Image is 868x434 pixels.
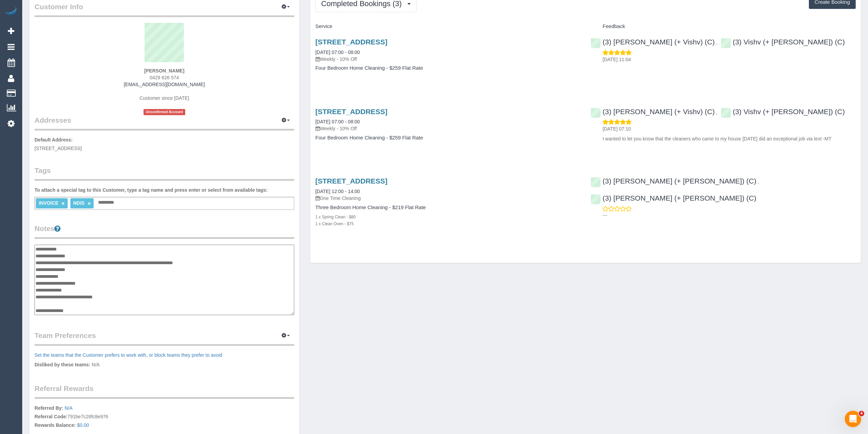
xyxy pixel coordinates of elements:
a: (3) Vishv (+ [PERSON_NAME]) (C) [721,38,845,46]
legend: Customer Info [35,2,294,17]
span: , [758,179,759,185]
legend: Notes [35,223,294,239]
p: Weekly - 10% Off [315,56,581,63]
a: Set the teams that the Customer prefers to work with, or block teams they prefer to avoid [35,352,222,358]
p: [DATE] 07:10 [602,125,856,132]
span: , [716,40,717,45]
small: 1 x Spring Clean - $80 [315,215,356,219]
a: (3) [PERSON_NAME] (+ Vishv) (C) [591,108,715,116]
label: Disliked by these teams: [35,361,90,368]
p: 791be7c26fc8e976 [35,405,294,430]
a: [STREET_ADDRESS] [315,108,388,116]
span: Unconfirmed Account [144,109,185,115]
h4: Three Bedroom Home Cleaning - $219 Flat Rate [315,205,581,211]
span: N/A [92,362,99,367]
p: Weekly - 10% Off [315,125,581,132]
iframe: Intercom live chat [845,411,861,427]
a: (3) [PERSON_NAME] (+ Vishv) (C) [591,38,715,46]
strong: [PERSON_NAME] [144,68,184,73]
span: Customer since [DATE] [139,95,189,101]
label: To attach a special tag to this Customer, type a tag name and press enter or select from availabl... [35,187,268,193]
a: × [87,201,91,206]
a: [DATE] 12:00 - 14:00 [315,189,360,194]
label: Rewards Balance: [35,422,76,429]
a: $0.00 [77,422,89,428]
a: [DATE] 07:00 - 08:00 [315,50,360,55]
small: 1 x Clean Oven - $75 [315,221,354,226]
span: 4 [859,411,864,416]
a: N/A [65,405,72,411]
label: Referred By: [35,405,63,411]
p: [DATE] 11:04 [602,56,856,63]
span: [STREET_ADDRESS] [35,146,82,151]
p: One Time Cleaning [315,195,581,202]
legend: Referral Rewards [35,383,294,399]
img: Automaid Logo [4,7,18,16]
p: --- [602,212,856,219]
a: (3) [PERSON_NAME] (+ [PERSON_NAME]) (C) [591,177,756,185]
h4: Feedback [591,24,856,29]
span: NDIS [73,200,84,206]
legend: Team Preferences [35,330,294,346]
a: (3) [PERSON_NAME] (+ [PERSON_NAME]) (C) [591,194,756,202]
span: 0429 626 574 [150,75,179,80]
a: [EMAIL_ADDRESS][DOMAIN_NAME] [124,82,205,87]
a: [DATE] 07:00 - 08:00 [315,119,360,124]
span: , [716,110,717,115]
a: (3) Vishv (+ [PERSON_NAME]) (C) [721,108,845,116]
h4: Four Bedroom Home Cleaning - $259 Flat Rate [315,65,581,71]
label: Referral Code: [35,413,67,420]
h4: Service [315,24,581,29]
a: [STREET_ADDRESS] [315,177,388,185]
h4: Four Bedroom Home Cleaning - $259 Flat Rate [315,135,581,141]
a: [STREET_ADDRESS] [315,38,388,46]
legend: Tags [35,165,294,181]
p: I wanted to let you know that the cleaners who came to my house [DATE] did an exceptional job via... [602,135,856,142]
a: × [62,201,65,206]
label: Default Address: [35,136,73,143]
span: INVOICE [39,200,58,206]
